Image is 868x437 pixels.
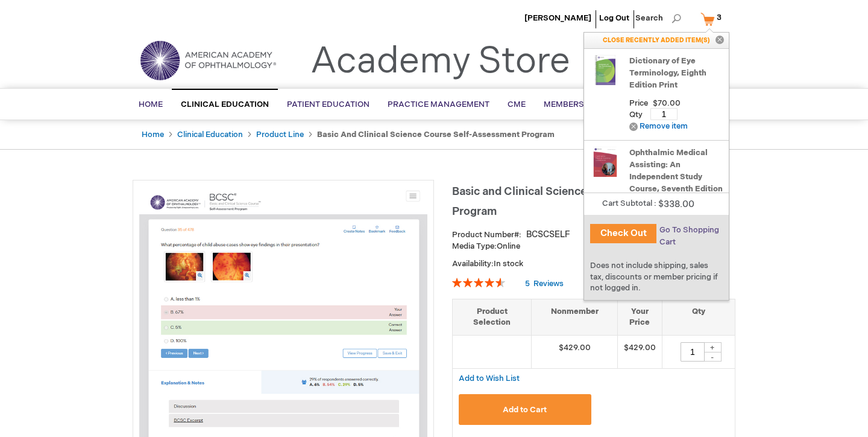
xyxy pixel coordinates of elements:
[599,13,629,23] a: Log Out
[181,100,269,109] span: Clinical Education
[703,352,722,362] div: -
[590,55,620,85] img: Dictionary of Eye Terminology, Eighth Edition Print
[452,185,716,218] span: Basic and Clinical Science Course Self-Assessment Program
[503,405,547,415] span: Add to Cart
[459,394,591,425] button: Add to Cart
[629,122,688,131] a: Remove item
[653,99,681,108] span: $70.00
[698,8,729,30] a: 3
[659,225,719,247] a: Go To Shopping Cart
[452,241,497,251] strong: Media Type:
[532,335,618,368] td: $429.00
[452,230,521,240] strong: Product Number
[590,147,620,187] a: Ophthalmic Medical Assisting: An Independent Study Course, Seventh Edition Print
[584,33,729,48] p: CLOSE RECENTLY ADDED ITEM(S)
[544,100,598,109] span: Membership
[532,299,618,335] th: Nonmember
[717,13,722,22] span: 3
[452,241,735,252] p: Online
[681,342,705,362] input: Qty
[617,299,662,335] th: Your Price
[317,130,555,139] strong: Basic and Clinical Science Course Self-Assessment Program
[590,224,656,243] button: Check Out
[629,55,723,91] a: Dictionary of Eye Terminology, Eighth Edition Print
[459,374,520,383] span: Add to Wish List
[650,108,678,120] input: Qty
[590,55,620,95] a: Dictionary of Eye Terminology, Eighth Edition Print
[459,373,520,383] a: Add to Wish List
[287,100,370,109] span: Patient Education
[525,279,530,289] span: 5
[653,96,690,111] span: Price
[142,130,164,139] a: Home
[177,130,243,139] a: Clinical Education
[256,130,304,139] a: Product Line
[584,254,729,300] div: Does not include shipping, sales tax, discounts or member pricing if not logged in.
[703,342,722,352] div: +
[629,147,723,207] a: Ophthalmic Medical Assisting: An Independent Study Course, Seventh Edition Print
[452,258,735,270] p: Availability:
[388,100,489,109] span: Practice Management
[617,335,662,368] td: $429.00
[494,259,523,269] span: In stock
[453,299,532,335] th: Product Selection
[662,299,735,335] th: Qty
[526,229,570,241] div: BCSCSELF
[452,278,505,287] div: 92%
[635,6,681,30] span: Search
[525,279,565,289] a: 5 Reviews
[310,40,570,83] a: Academy Store
[602,199,652,208] span: Cart Subtotal
[508,100,526,109] span: CME
[524,13,591,23] a: [PERSON_NAME]
[656,199,694,210] span: $338.00
[629,99,648,108] span: Price
[533,279,564,289] span: Reviews
[590,147,620,177] img: Ophthalmic Medical Assisting: An Independent Study Course, Seventh Edition Print
[629,110,643,120] span: Qty
[139,100,163,109] span: Home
